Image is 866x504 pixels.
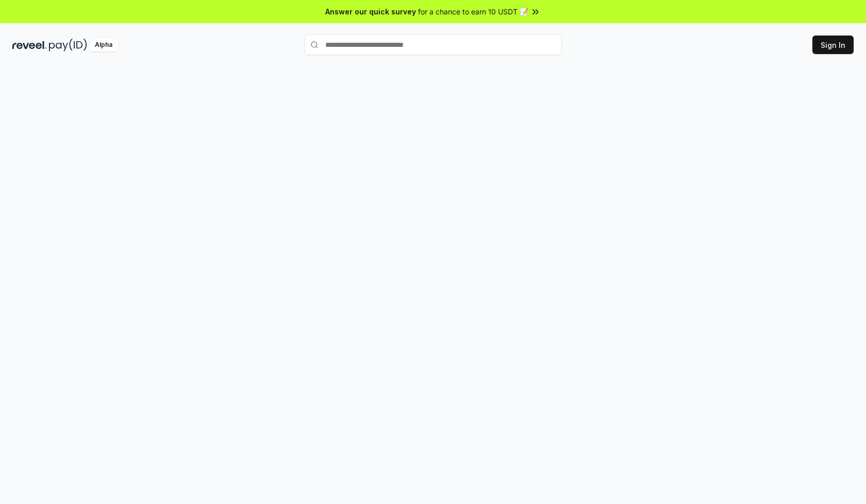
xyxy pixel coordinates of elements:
[418,6,528,17] span: for a chance to earn 10 USDT 📝
[12,39,47,51] img: reveel_dark
[325,6,416,17] span: Answer our quick survey
[812,36,854,54] button: Sign In
[49,39,87,51] img: pay_id
[89,39,118,51] div: Alpha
